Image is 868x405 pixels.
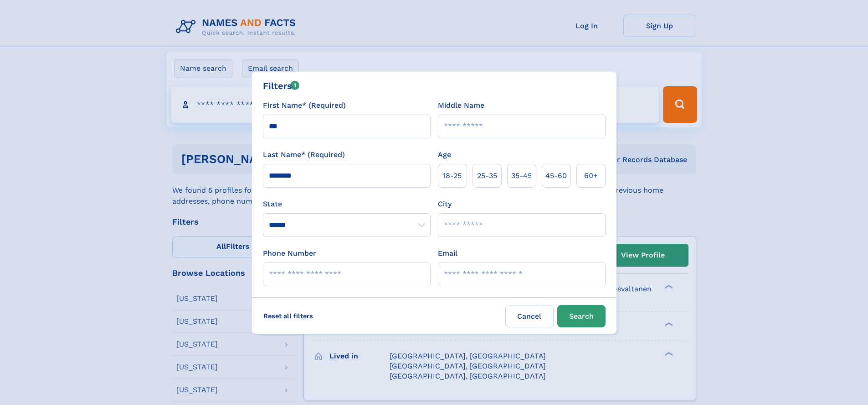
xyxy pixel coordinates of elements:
label: Middle Name [438,100,484,111]
label: Last Name* (Required) [263,149,345,160]
button: Search [557,305,606,327]
label: Phone Number [263,248,316,259]
span: 60+ [584,170,598,181]
span: 35‑45 [511,170,532,181]
label: State [263,199,431,210]
div: Filters [263,79,300,93]
label: Cancel [505,305,554,327]
span: 18‑25 [443,170,462,181]
label: First Name* (Required) [263,100,346,111]
span: 25‑35 [477,170,497,181]
label: City [438,199,452,210]
span: 45‑60 [545,170,567,181]
label: Reset all filters [257,305,319,327]
label: Age [438,149,451,160]
label: Email [438,248,457,259]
